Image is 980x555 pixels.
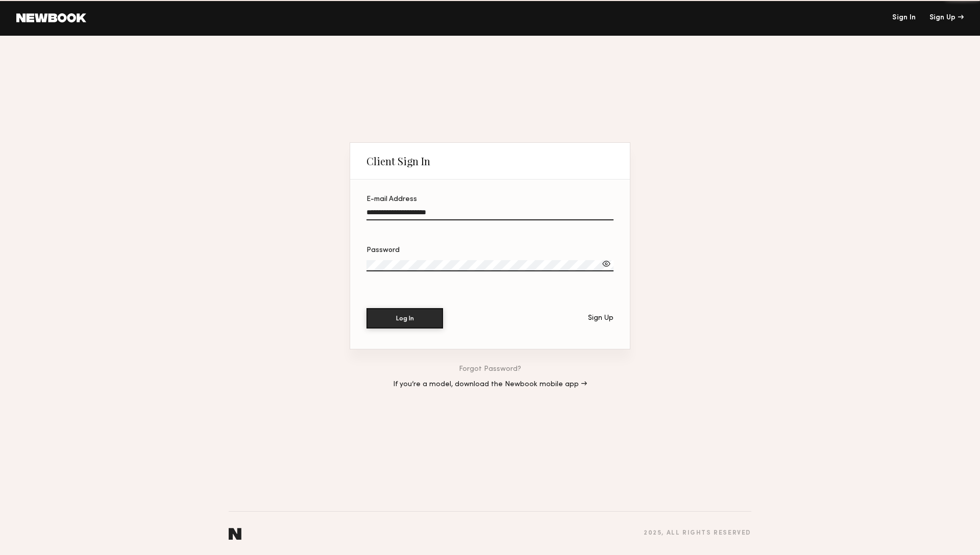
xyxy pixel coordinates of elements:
input: Password [366,260,614,271]
div: Sign Up [929,14,964,21]
div: Sign Up [588,315,614,322]
div: Client Sign In [366,155,430,167]
div: Password [366,247,614,254]
button: Log In [366,308,443,329]
input: E-mail Address [366,209,614,220]
a: Forgot Password? [459,366,521,373]
div: E-mail Address [366,196,614,203]
a: Sign In [892,14,916,21]
div: 2025 , all rights reserved [644,530,751,537]
a: If you’re a model, download the Newbook mobile app → [393,381,587,388]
